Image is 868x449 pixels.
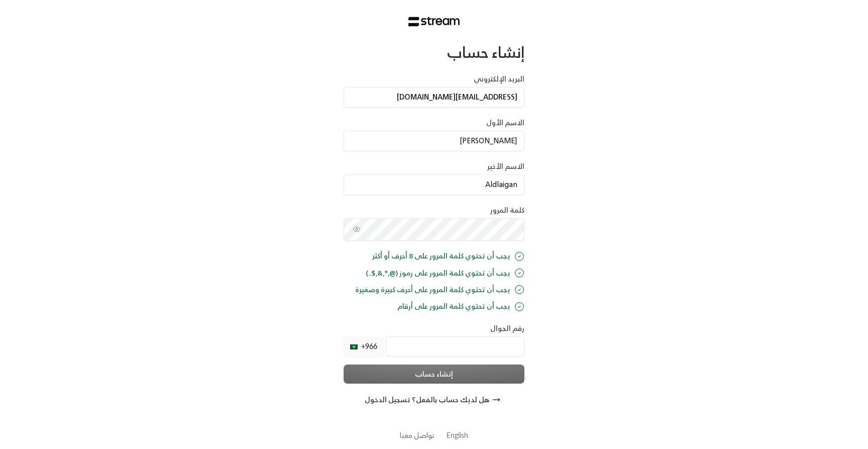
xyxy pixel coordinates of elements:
[487,161,524,171] label: الاسم الأخير
[344,336,384,356] div: +966
[349,221,365,237] button: toggle password visibility
[400,429,435,441] a: تواصل معنا
[344,268,524,279] div: يجب أن تحتوي كلمة المرور على رموز (@,*,&,$..)
[490,205,524,215] label: كلمة المرور
[344,390,524,410] button: هل لديك حساب بالفعل؟ تسجيل الدخول
[344,301,524,312] div: يجب أن تحتوي كلمة المرور على أرقام
[344,285,524,295] div: يجب أن تحتوي كلمة المرور على أحرف كبيرة وصغيرة
[486,118,524,128] label: الاسم الأول
[400,430,435,440] button: تواصل معنا
[408,17,460,27] img: Stream Logo
[344,43,524,62] div: إنشاء حساب
[474,74,524,84] label: البريد الإلكتروني
[447,426,468,444] a: English
[344,251,524,261] div: يجب أن تحتوي كلمة المرور على 8 أحرف أو أكثر
[490,323,524,333] label: رقم الجوال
